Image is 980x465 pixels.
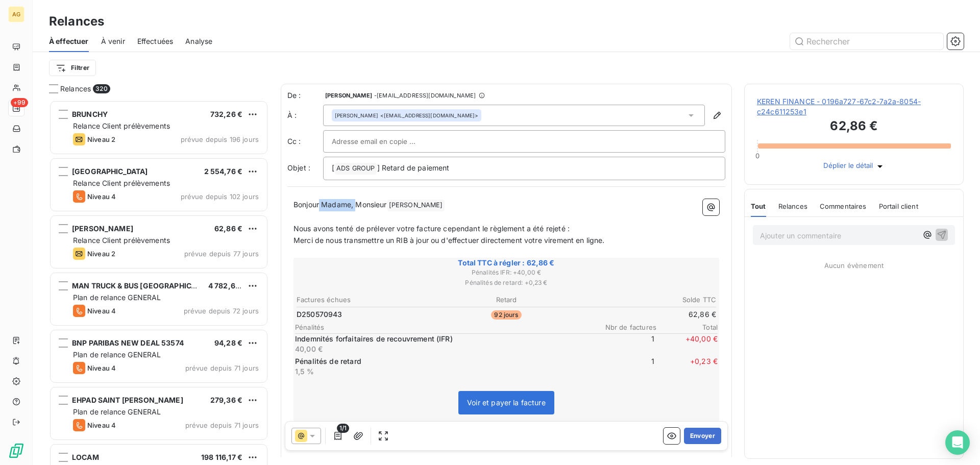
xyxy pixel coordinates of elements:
span: Relance Client prélèvements [73,179,170,187]
span: +99 [11,98,28,107]
span: Pénalités de retard : + 0,23 € [295,278,718,287]
div: AG [8,6,24,22]
button: Envoyer [684,428,721,444]
span: ] Retard de paiement [377,163,450,172]
th: Retard [436,295,576,305]
span: prévue depuis 71 jours [185,421,259,429]
span: MAN TRUCK & BUS [GEOGRAPHIC_DATA] [72,281,216,290]
span: EHPAD SAINT [PERSON_NAME] [72,396,183,404]
input: Adresse email en copie ... [332,134,442,149]
span: Bonjour Madame, Monsieur [293,200,387,209]
p: 1,5 % [295,366,591,377]
span: Analyse [185,36,212,46]
a: +99 [8,100,24,116]
span: Niveau 4 [87,364,116,372]
div: grid [49,100,268,465]
div: Open Intercom Messenger [945,430,970,455]
span: À effectuer [49,36,89,46]
span: Pénalités [295,323,595,331]
span: 4 782,66 € [208,281,247,290]
button: Déplier le détail [820,161,888,172]
h3: 62,86 € [757,117,951,137]
span: + 0,23 € [656,356,718,377]
span: [PERSON_NAME] [335,112,378,119]
span: Effectuées [137,36,174,46]
span: Relance Client prélèvements [73,121,170,130]
th: Factures échues [296,295,435,305]
span: Tout [751,202,766,210]
span: 1 [593,334,654,354]
span: 320 [93,84,110,93]
span: D250570943 [297,309,342,320]
span: Relances [60,84,91,94]
span: Niveau 2 [87,135,115,143]
span: 0 [755,152,759,160]
span: - [EMAIL_ADDRESS][DOMAIN_NAME] [374,92,476,99]
span: KEREN FINANCE - 0196a727-67c2-7a2a-8054-c24c611253e1 [757,96,951,117]
span: Niveau 4 [87,307,116,315]
span: Total [656,323,718,331]
span: À venir [101,36,125,46]
span: BRUNCHY [72,110,108,118]
span: prévue depuis 102 jours [181,192,259,201]
span: Niveau 4 [87,192,116,201]
span: 732,26 € [210,110,242,118]
input: Rechercher [790,33,943,50]
span: Nbr de factures [595,323,656,331]
span: [PERSON_NAME] [325,92,372,99]
span: Plan de relance GENERAL [73,293,161,302]
div: <[EMAIL_ADDRESS][DOMAIN_NAME]> [335,112,478,119]
span: 1/1 [337,424,349,433]
span: 198 116,17 € [201,453,242,461]
span: Nous avons tenté de prélever votre facture cependant le règlement a été rejeté : [293,224,570,233]
span: 92 jours [491,310,521,320]
span: De : [287,90,323,101]
span: Plan de relance GENERAL [73,350,161,359]
span: Relances [778,202,807,210]
span: prévue depuis 196 jours [181,135,259,143]
span: Portail client [879,202,918,210]
p: Indemnités forfaitaires de recouvrement (IFR) [295,334,591,344]
span: Commentaires [820,202,867,210]
span: Niveau 4 [87,421,116,429]
span: Relance Client prélèvements [73,236,170,244]
p: Pénalités de retard [295,356,591,366]
span: 94,28 € [214,338,242,347]
span: prévue depuis 77 jours [184,250,259,258]
span: BNP PARIBAS NEW DEAL 53574 [72,338,184,347]
span: Déplier le détail [823,161,873,172]
p: 40,00 € [295,344,591,354]
span: Voir et payer la facture [467,398,546,407]
span: + 40,00 € [656,334,718,354]
span: prévue depuis 71 jours [185,364,259,372]
span: [PERSON_NAME] [387,200,445,211]
span: Merci de nous transmettre un RIB à jour ou d'effectuer directement votre virement en ligne. [293,236,605,244]
span: 2 554,76 € [204,167,243,176]
span: Plan de relance GENERAL [73,407,161,416]
span: [ [332,163,334,172]
th: Solde TTC [577,295,717,305]
span: prévue depuis 72 jours [184,307,259,315]
span: Objet : [287,163,310,172]
span: [GEOGRAPHIC_DATA] [72,167,148,176]
span: Pénalités IFR : + 40,00 € [295,268,718,277]
h3: Relances [49,12,104,31]
span: LOCAM [72,453,99,461]
span: 1 [593,356,654,377]
span: Niveau 2 [87,250,115,258]
span: Aucun évènement [824,261,884,270]
span: [PERSON_NAME] [72,224,133,233]
span: 279,36 € [210,396,242,404]
label: À : [287,110,323,120]
label: Cc : [287,136,323,146]
span: Total TTC à régler : 62,86 € [295,258,718,268]
span: 62,86 € [214,224,242,233]
img: Logo LeanPay [8,443,24,459]
button: Filtrer [49,60,96,76]
span: ADS GROUP [335,163,376,175]
td: 62,86 € [577,309,717,320]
